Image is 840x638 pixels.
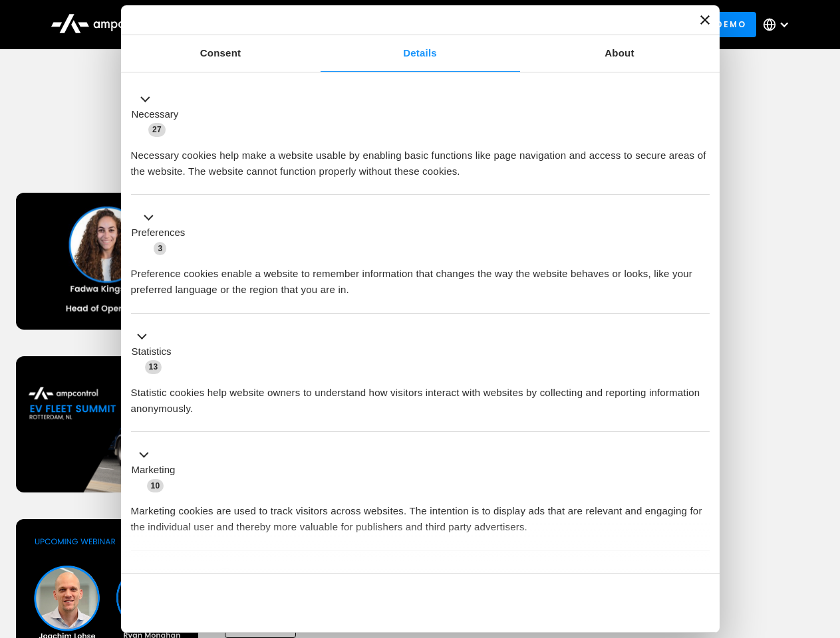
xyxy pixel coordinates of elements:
button: Preferences (3) [131,210,194,257]
a: Details [321,35,520,72]
span: 10 [147,479,164,492]
div: Statistic cookies help website owners to understand how visitors interact with websites by collec... [131,375,710,417]
span: 3 [154,242,166,255]
span: 27 [148,123,166,136]
label: Statistics [132,344,172,360]
h1: Upcoming Webinars [16,134,825,166]
a: Consent [121,35,321,72]
div: Marketing cookies are used to track visitors across websites. The intention is to display ads tha... [131,493,710,535]
label: Necessary [132,107,179,122]
span: 13 [145,360,162,373]
button: Statistics (13) [131,328,180,375]
label: Marketing [132,463,176,478]
a: About [520,35,720,72]
div: Preference cookies enable a website to remember information that changes the way the website beha... [131,256,710,298]
span: 2 [219,568,232,581]
div: Necessary cookies help make a website usable by enabling basic functions like page navigation and... [131,138,710,179]
button: Necessary (27) [131,91,187,138]
button: Unclassified (2) [131,566,240,582]
button: Marketing (10) [131,447,184,494]
label: Preferences [132,225,186,241]
button: Okay [518,584,709,622]
button: Close banner [700,15,710,25]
